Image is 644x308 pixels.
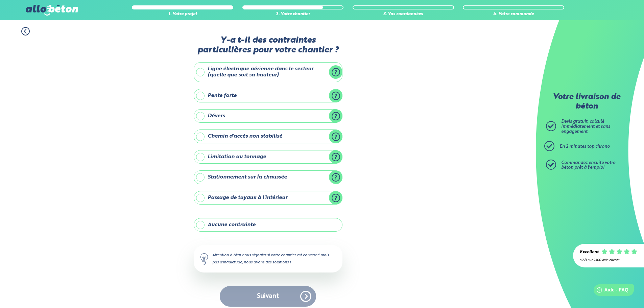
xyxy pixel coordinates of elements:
[132,12,233,17] div: 1. Votre projet
[548,93,625,111] p: Votre livraison de béton
[194,62,342,82] label: Ligne électrique aérienne dans le secteur (quelle que soit sa hauteur)
[194,89,342,102] label: Pente forte
[559,144,610,149] span: En 2 minutes top chrono
[26,5,78,16] img: allobéton
[194,35,342,55] label: Y-a t-il des contraintes particulières pour votre chantier ?
[580,258,637,262] div: 4.7/5 sur 2300 avis clients
[194,218,342,232] label: Aucune contrainte
[194,150,342,164] label: Limitation au tonnage
[242,12,344,17] div: 2. Votre chantier
[194,109,342,123] label: Dévers
[194,129,342,143] label: Chemin d'accès non stabilisé
[584,282,637,301] iframe: Help widget launcher
[353,12,454,17] div: 3. Vos coordonnées
[463,12,564,17] div: 4. Votre commande
[561,161,615,170] span: Commandez ensuite votre béton prêt à l'emploi
[194,170,342,184] label: Stationnement sur la chaussée
[580,250,599,255] div: Excellent
[194,191,342,205] label: Passage de tuyaux à l'intérieur
[561,119,610,134] span: Devis gratuit, calculé immédiatement et sans engagement
[194,245,342,272] div: Attention à bien nous signaler si votre chantier est concerné mais pas d'inquiétude, nous avons d...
